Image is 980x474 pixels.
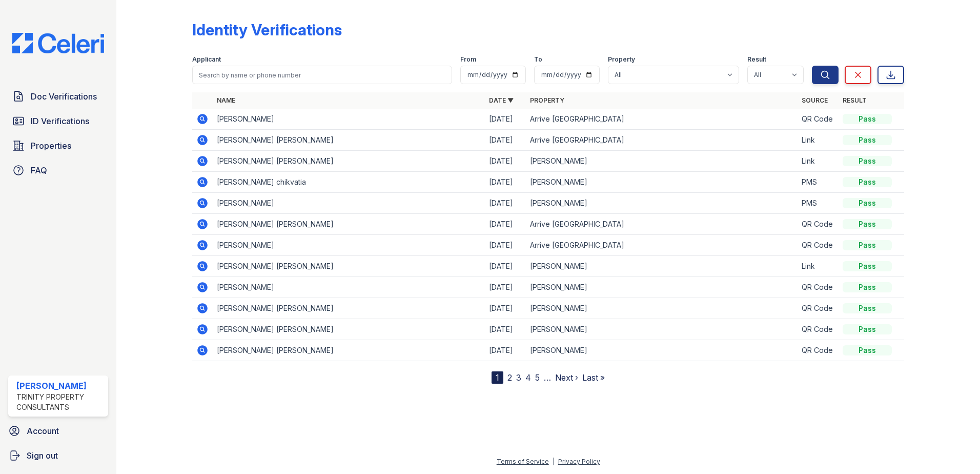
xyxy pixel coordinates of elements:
[843,240,892,250] div: Pass
[192,21,342,39] div: Identity Verifications
[213,172,485,193] td: [PERSON_NAME] chikvatia
[526,256,798,277] td: [PERSON_NAME]
[843,303,892,313] div: Pass
[802,96,828,104] a: Source
[217,96,235,104] a: Name
[843,135,892,145] div: Pass
[16,380,104,392] div: [PERSON_NAME]
[526,319,798,340] td: [PERSON_NAME]
[16,392,104,412] div: Trinity Property Consultants
[526,130,798,151] td: Arrive [GEOGRAPHIC_DATA]
[535,372,540,383] a: 5
[8,86,108,107] a: Doc Verifications
[516,372,521,383] a: 3
[582,372,605,383] a: Last »
[485,340,526,361] td: [DATE]
[485,256,526,277] td: [DATE]
[798,109,839,130] td: QR Code
[213,298,485,319] td: [PERSON_NAME] [PERSON_NAME]
[526,235,798,256] td: Arrive [GEOGRAPHIC_DATA]
[213,214,485,235] td: [PERSON_NAME] [PERSON_NAME]
[526,214,798,235] td: Arrive [GEOGRAPHIC_DATA]
[843,219,892,229] div: Pass
[489,96,514,104] a: Date ▼
[8,135,108,156] a: Properties
[485,130,526,151] td: [DATE]
[555,372,578,383] a: Next ›
[213,193,485,214] td: [PERSON_NAME]
[843,114,892,124] div: Pass
[27,449,58,462] span: Sign out
[497,458,549,465] a: Terms of Service
[798,235,839,256] td: QR Code
[843,282,892,292] div: Pass
[608,55,635,64] label: Property
[798,193,839,214] td: PMS
[213,277,485,298] td: [PERSON_NAME]
[798,130,839,151] td: Link
[530,96,564,104] a: Property
[492,371,503,384] div: 1
[485,193,526,214] td: [DATE]
[843,324,892,334] div: Pass
[31,164,47,176] span: FAQ
[485,298,526,319] td: [DATE]
[192,66,452,84] input: Search by name or phone number
[526,172,798,193] td: [PERSON_NAME]
[843,345,892,355] div: Pass
[192,55,221,64] label: Applicant
[8,160,108,181] a: FAQ
[553,458,555,465] div: |
[843,261,892,271] div: Pass
[485,109,526,130] td: [DATE]
[213,151,485,172] td: [PERSON_NAME] [PERSON_NAME]
[526,109,798,130] td: Arrive [GEOGRAPHIC_DATA]
[485,319,526,340] td: [DATE]
[798,151,839,172] td: Link
[485,151,526,172] td: [DATE]
[27,425,59,437] span: Account
[213,319,485,340] td: [PERSON_NAME] [PERSON_NAME]
[843,96,867,104] a: Result
[485,214,526,235] td: [DATE]
[507,372,512,383] a: 2
[843,177,892,187] div: Pass
[526,151,798,172] td: [PERSON_NAME]
[747,55,766,64] label: Result
[544,371,551,384] span: …
[798,256,839,277] td: Link
[213,340,485,361] td: [PERSON_NAME] [PERSON_NAME]
[4,421,112,441] a: Account
[798,214,839,235] td: QR Code
[526,298,798,319] td: [PERSON_NAME]
[460,55,476,64] label: From
[485,277,526,298] td: [DATE]
[213,130,485,151] td: [PERSON_NAME] [PERSON_NAME]
[213,109,485,130] td: [PERSON_NAME]
[31,115,89,127] span: ID Verifications
[526,277,798,298] td: [PERSON_NAME]
[485,235,526,256] td: [DATE]
[798,277,839,298] td: QR Code
[798,172,839,193] td: PMS
[558,458,600,465] a: Privacy Policy
[843,156,892,166] div: Pass
[213,235,485,256] td: [PERSON_NAME]
[525,372,531,383] a: 4
[31,140,71,152] span: Properties
[798,298,839,319] td: QR Code
[31,90,97,103] span: Doc Verifications
[4,33,112,53] img: CE_Logo_Blue-a8612792a0a2168367f1c8372b55b34899dd931a85d93a1a3d3e32e68fde9ad4.png
[843,198,892,208] div: Pass
[526,193,798,214] td: [PERSON_NAME]
[526,340,798,361] td: [PERSON_NAME]
[534,55,542,64] label: To
[8,111,108,131] a: ID Verifications
[485,172,526,193] td: [DATE]
[4,445,112,466] a: Sign out
[798,340,839,361] td: QR Code
[798,319,839,340] td: QR Code
[213,256,485,277] td: [PERSON_NAME] [PERSON_NAME]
